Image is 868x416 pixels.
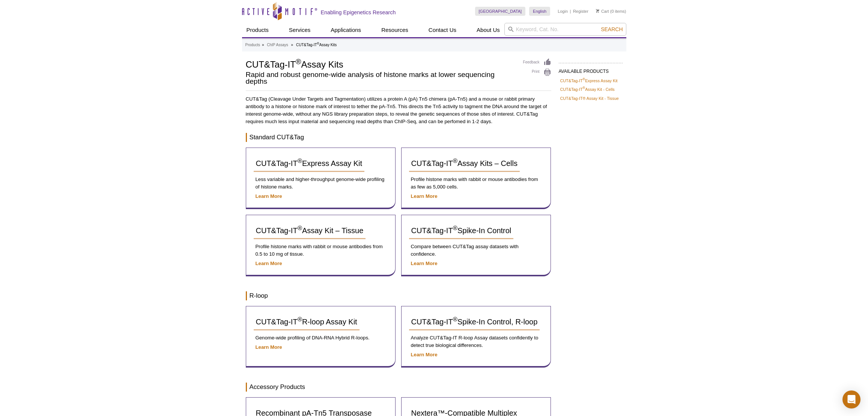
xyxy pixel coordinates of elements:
[256,344,282,350] a: Learn More
[267,42,288,48] a: ChIP Assays
[472,23,504,37] a: About Us
[559,63,623,76] h2: AVAILABLE PRODUCTS
[254,176,388,191] p: Less variable and higher-throughput genome-wide profiling of histone marks.
[599,26,625,33] button: Search
[246,58,516,69] h1: CUT&Tag-IT Assay Kits
[411,352,438,357] a: Learn More
[326,23,366,37] a: Applications
[254,314,360,330] a: CUT&Tag-IT®R-loop Assay Kit
[298,158,302,165] sup: ®
[411,318,538,326] span: CUT&Tag-IT Spike-In Control, R-loop
[245,42,260,48] a: Products
[254,334,388,342] p: Genome-wide profiling of DNA-RNA Hybrid R-loops.
[529,7,550,16] a: English
[504,23,626,36] input: Keyword, Cat. No.
[256,193,282,199] a: Learn More
[246,291,551,300] h3: R-loop
[596,9,599,13] img: Your Cart
[411,159,517,167] span: CUT&Tag-IT Assay Kits – Cells
[246,383,551,392] h3: Accessory Products
[583,77,585,81] sup: ®
[409,155,520,172] a: CUT&Tag-IT®Assay Kits – Cells
[596,9,609,14] a: Cart
[291,43,293,47] li: »
[523,58,551,66] a: Feedback
[409,314,540,330] a: CUT&Tag-IT®Spike-In Control, R-loop
[254,223,366,239] a: CUT&Tag-IT®Assay Kit – Tissue
[409,223,514,239] a: CUT&Tag-IT®Spike-In Control
[246,95,551,125] p: CUT&Tag (Cleavage Under Targets and Tagmentation) utilizes a protein A (pA) Tn5 chimera (pA-Tn5) ...
[242,23,273,37] a: Products
[560,77,618,84] a: CUT&Tag-IT®Express Assay Kit
[284,23,315,37] a: Services
[256,226,364,235] span: CUT&Tag-IT Assay Kit – Tissue
[246,133,551,142] h3: Standard CUT&Tag
[558,9,568,14] a: Login
[523,68,551,77] a: Print
[601,26,623,32] span: Search
[842,390,860,408] div: Open Intercom Messenger
[453,316,457,323] sup: ®
[411,193,438,199] a: Learn More
[377,23,413,37] a: Resources
[246,71,516,85] h2: Rapid and robust genome-wide analysis of histone marks at lower sequencing depths
[453,158,457,165] sup: ®
[296,57,301,66] sup: ®
[409,243,543,258] p: Compare between CUT&Tag assay datasets with confidence.
[411,261,438,266] a: Learn More
[596,7,626,16] li: (0 items)
[560,86,615,93] a: CUT&Tag-IT®Assay Kit - Cells
[256,318,357,326] span: CUT&Tag-IT R-loop Assay Kit
[583,86,585,90] sup: ®
[573,9,588,14] a: Register
[298,225,302,232] sup: ®
[298,316,302,323] sup: ®
[256,159,362,167] span: CUT&Tag-IT Express Assay Kit
[256,261,282,266] a: Learn More
[409,176,543,191] p: Profile histone marks with rabbit or mouse antibodies from as few as 5,000 cells.
[296,43,337,47] li: CUT&Tag-IT Assay Kits
[321,9,396,16] h2: Enabling Epigenetics Research
[254,155,364,172] a: CUT&Tag-IT®Express Assay Kit
[254,243,388,258] p: Profile histone marks with rabbit or mouse antibodies from 0.5 to 10 mg of tissue.
[424,23,461,37] a: Contact Us
[262,43,264,47] li: »
[453,225,457,232] sup: ®
[570,7,571,16] li: |
[411,226,511,235] span: CUT&Tag-IT Spike-In Control
[475,7,526,16] a: [GEOGRAPHIC_DATA]
[409,334,543,349] p: Analyze CUT&Tag-IT R-loop Assay datasets confidently to detect true biological differences.
[560,95,619,102] a: CUT&Tag-IT® Assay Kit - Tissue
[317,42,319,45] sup: ®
